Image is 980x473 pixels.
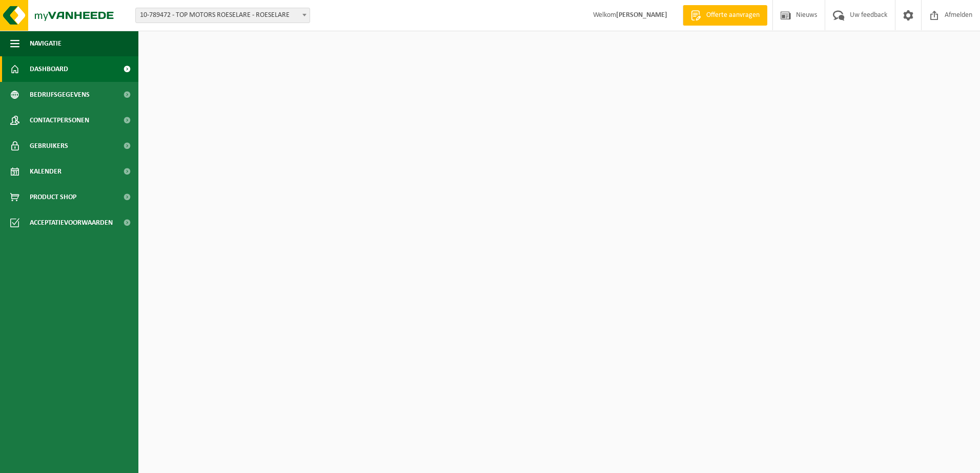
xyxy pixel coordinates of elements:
span: Gebruikers [30,133,68,159]
span: Bedrijfsgegevens [30,82,90,107]
span: Offerte aanvragen [704,10,762,20]
span: Contactpersonen [30,107,89,133]
strong: [PERSON_NAME] [616,11,667,19]
span: Product Shop [30,184,76,210]
span: Kalender [30,159,62,184]
span: Acceptatievoorwaarden [30,210,113,235]
span: 10-789472 - TOP MOTORS ROESELARE - ROESELARE [135,8,310,23]
span: 10-789472 - TOP MOTORS ROESELARE - ROESELARE [136,8,310,23]
span: Dashboard [30,56,68,82]
a: Offerte aanvragen [683,5,767,26]
span: Navigatie [30,31,62,56]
